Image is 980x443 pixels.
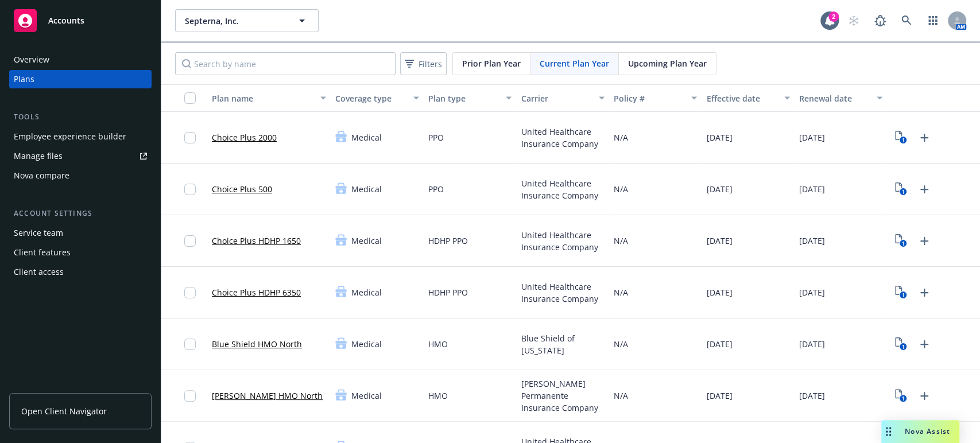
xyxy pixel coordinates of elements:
span: [DATE] [799,390,825,402]
a: Blue Shield HMO North [212,338,302,350]
span: N/A [614,235,628,247]
span: N/A [614,286,628,298]
a: Overview [9,50,152,69]
a: Choice Plus 2000 [212,131,277,143]
a: Accounts [9,5,152,37]
span: Nova Assist [905,426,950,436]
a: View Plan Documents [892,387,910,405]
a: Manage files [9,147,152,165]
text: 1 [901,343,904,351]
input: Search by name [175,52,396,75]
div: 2 [828,11,839,22]
a: Upload Plan Documents [915,283,933,302]
text: 1 [901,395,904,402]
span: Medical [351,183,382,195]
text: 1 [901,292,904,299]
text: 1 [901,188,904,196]
div: Plans [14,70,34,88]
span: Filters [402,56,444,72]
span: United Healthcare Insurance Company [521,281,605,305]
a: Upload Plan Documents [915,129,933,147]
span: Medical [351,131,382,143]
span: [DATE] [799,235,825,247]
div: Nova compare [14,166,69,185]
a: Upload Plan Documents [915,387,933,405]
a: Upload Plan Documents [915,335,933,353]
div: Plan type [428,92,499,104]
span: Current Plan Year [540,57,609,69]
div: Client features [14,243,71,262]
div: Service team [14,224,63,242]
span: Filters [419,58,442,70]
text: 1 [901,240,904,247]
span: HDHP PPO [428,286,468,298]
div: Effective date [706,92,777,104]
span: HMO [428,390,448,402]
span: Upcoming Plan Year [628,57,707,69]
div: Account settings [9,208,152,219]
a: Search [895,9,918,32]
button: Policy # [609,84,702,112]
span: [DATE] [706,131,732,143]
a: Choice Plus HDHP 1650 [212,235,301,247]
span: [DATE] [799,338,825,350]
span: N/A [614,390,628,402]
div: Employee experience builder [14,127,126,146]
span: Open Client Navigator [21,405,107,417]
input: Toggle Row Selected [184,390,196,402]
span: PPO [428,183,444,195]
span: Accounts [48,16,84,25]
input: Toggle Row Selected [184,339,196,350]
div: Drag to move [881,420,896,443]
a: Client access [9,263,152,281]
a: Upload Plan Documents [915,180,933,199]
span: Medical [351,390,382,402]
input: Toggle Row Selected [184,287,196,298]
a: View Plan Documents [892,129,910,147]
a: Upload Plan Documents [915,232,933,250]
span: Medical [351,286,382,298]
a: Nova compare [9,166,152,185]
a: [PERSON_NAME] HMO North [212,390,323,402]
button: Filters [400,52,447,75]
a: Switch app [921,9,944,32]
span: United Healthcare Insurance Company [521,126,605,150]
span: Medical [351,338,382,350]
a: Employee experience builder [9,127,152,146]
span: HDHP PPO [428,235,468,247]
div: Manage files [14,147,63,165]
button: Nova Assist [881,420,959,443]
span: [DATE] [706,338,732,350]
input: Toggle Row Selected [184,132,196,143]
span: United Healthcare Insurance Company [521,177,605,201]
div: Client access [14,263,64,281]
a: View Plan Documents [892,232,910,250]
div: Tools [9,111,152,123]
span: N/A [614,131,628,143]
span: [DATE] [799,286,825,298]
div: Renewal date [799,92,870,104]
button: Renewal date [795,84,888,112]
span: Prior Plan Year [462,57,521,69]
span: [DATE] [706,235,732,247]
div: Carrier [521,92,592,104]
span: United Healthcare Insurance Company [521,229,605,253]
button: Septerna, Inc. [175,9,319,32]
button: Effective date [702,84,795,112]
span: [DATE] [706,390,732,402]
a: View Plan Documents [892,283,910,302]
span: N/A [614,338,628,350]
span: [DATE] [706,183,732,195]
input: Toggle Row Selected [184,235,196,247]
a: View Plan Documents [892,180,910,199]
span: N/A [614,183,628,195]
span: [DATE] [799,131,825,143]
a: Report a Bug [869,9,892,32]
div: Plan name [212,92,313,104]
input: Toggle Row Selected [184,184,196,195]
button: Plan name [207,84,331,112]
button: Coverage type [331,84,424,112]
text: 1 [901,137,904,144]
span: Septerna, Inc. [185,15,284,27]
button: Plan type [424,84,517,112]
